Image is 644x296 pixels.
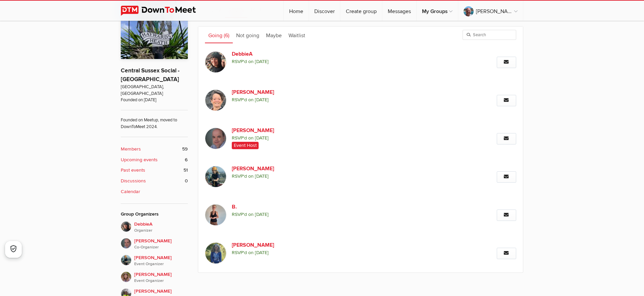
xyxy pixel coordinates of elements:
[121,110,188,130] span: Founded on Meetup, moved to DownToMeet 2024.
[121,97,188,103] span: Founded on [DATE]
[463,30,516,40] input: Search
[205,51,226,73] img: DebbieA
[205,128,226,149] img: Adrian
[121,156,158,164] b: Upcoming events
[232,249,423,256] span: RSVP'd on
[185,177,188,185] span: 0
[232,134,423,142] span: RSVP'd on
[255,59,269,64] i: [DATE]
[232,165,346,173] a: [PERSON_NAME]
[205,26,233,43] a: Going (6)
[134,254,188,268] span: [PERSON_NAME]
[232,96,423,104] span: RSVP'd on
[134,261,188,267] i: Event Organizer
[232,126,346,134] a: [PERSON_NAME]
[121,167,145,174] b: Past events
[121,156,188,164] a: Upcoming events 6
[121,84,188,97] span: [GEOGRAPHIC_DATA], [GEOGRAPHIC_DATA]
[121,221,188,234] a: DebbieAOrganizer
[232,142,259,149] span: Event Host
[255,97,269,103] i: [DATE]
[232,50,346,58] a: DebbieA
[183,167,188,174] span: 51
[205,90,226,111] img: Lou Phillips
[417,1,458,21] a: My Groups
[284,1,309,21] a: Home
[205,204,226,226] img: B.
[134,237,188,251] span: [PERSON_NAME]
[255,173,269,179] i: [DATE]
[458,1,523,21] a: [PERSON_NAME]
[134,271,188,284] span: [PERSON_NAME]
[121,177,188,185] a: Discussions 0
[255,250,269,255] i: [DATE]
[232,241,346,249] a: [PERSON_NAME]
[134,221,188,234] span: DebbieA
[121,251,188,268] a: [PERSON_NAME]Event Organizer
[121,221,131,232] img: DebbieA
[134,278,188,284] i: Event Organizer
[121,255,131,265] img: Louise
[232,211,423,218] span: RSVP'd on
[134,228,188,234] i: Organizer
[182,145,188,153] span: 59
[309,1,340,21] a: Discover
[121,145,188,153] a: Members 59
[255,212,269,217] i: [DATE]
[121,67,179,83] a: Central Sussex Social - [GEOGRAPHIC_DATA]
[382,1,416,21] a: Messages
[121,167,188,174] a: Past events 51
[232,203,346,211] a: B.
[121,268,188,284] a: [PERSON_NAME]Event Organizer
[233,26,263,43] a: Not going
[255,135,269,141] i: [DATE]
[121,188,188,195] a: Calendar
[340,1,382,21] a: Create group
[205,242,226,264] img: Debbie K
[134,244,188,250] i: Co-Organizer
[224,32,229,39] span: (6)
[121,6,206,16] img: DownToMeet
[121,188,140,195] b: Calendar
[121,238,131,249] img: Adrian
[285,26,309,43] a: Waitlist
[185,156,188,164] span: 6
[232,173,423,180] span: RSVP'd on
[121,211,188,218] div: Group Organizers
[205,166,226,187] img: Louise
[121,234,188,251] a: [PERSON_NAME]Co-Organizer
[121,145,141,153] b: Members
[121,272,131,282] img: Helen D
[232,58,423,65] span: RSVP'd on
[263,26,285,43] a: Maybe
[232,88,346,96] a: [PERSON_NAME]
[121,177,146,185] b: Discussions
